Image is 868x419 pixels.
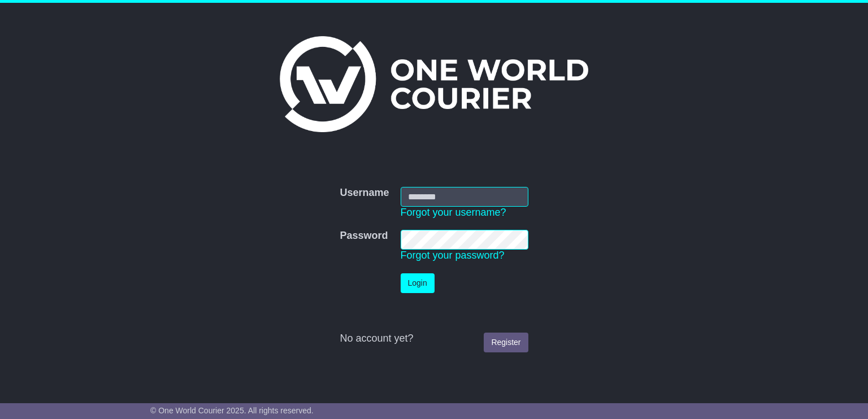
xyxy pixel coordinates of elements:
[340,230,388,242] label: Password
[340,187,389,199] label: Username
[401,207,506,218] a: Forgot your username?
[150,406,314,415] span: © One World Courier 2025. All rights reserved.
[340,333,528,345] div: No account yet?
[401,250,505,261] a: Forgot your password?
[401,273,435,293] button: Login
[280,36,588,132] img: One World
[484,333,528,352] a: Register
